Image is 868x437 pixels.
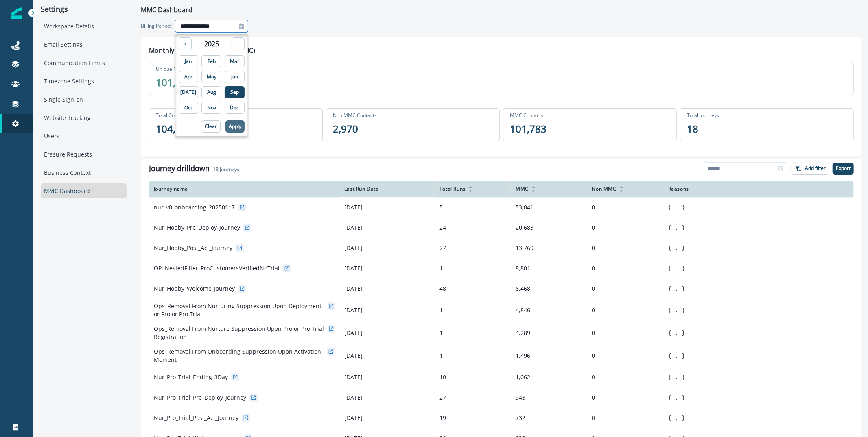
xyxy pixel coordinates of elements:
[179,37,192,50] button: ‹
[668,265,671,272] span: {
[213,167,239,172] h2: Journeys
[435,322,511,344] td: 1
[671,306,682,314] button: ...
[344,203,430,211] p: [DATE]
[41,165,127,180] div: Business Context
[344,285,430,293] p: [DATE]
[156,75,192,90] p: 101,783
[201,71,221,83] button: May
[156,65,188,73] p: Unique MMCs
[671,224,682,232] button: ...
[510,112,543,119] p: MMC Contacts
[141,22,172,30] p: Billing Period:
[149,164,210,173] h1: Journey drilldown
[185,105,192,111] p: Oct
[682,204,685,211] span: }
[510,122,547,136] p: 101,783
[687,112,719,119] p: Total journeys
[511,322,587,344] td: 4,289
[181,89,197,95] p: [DATE]
[587,197,663,217] td: 0
[154,394,246,402] p: Nur_Pro_Trial_Pre_Deploy_Journey
[201,55,221,67] button: Feb
[230,105,239,111] p: Dec
[682,285,685,292] span: }
[587,322,663,344] td: 0
[213,166,219,173] span: 18
[671,414,682,422] button: ...
[682,394,685,401] span: }
[668,415,671,421] span: {
[179,102,199,114] button: Oct
[439,185,506,193] div: Total Runs
[41,110,127,125] div: Website Tracking
[668,374,671,380] span: {
[435,258,511,278] td: 1
[511,258,587,278] td: 8,801
[671,264,682,272] button: ...
[179,71,199,83] button: Apr
[333,122,358,136] p: 2,970
[184,74,192,80] p: Apr
[791,163,829,175] button: Add filter
[230,89,239,95] p: Sep
[511,299,587,322] td: 4,846
[668,224,671,231] span: {
[435,197,511,217] td: 5
[671,203,682,211] button: ...
[201,120,221,133] button: Clear
[682,245,685,251] span: }
[682,352,685,359] span: }
[154,244,232,252] p: Nur_Hobby_Post_Act_Journey
[344,414,430,422] p: [DATE]
[587,344,663,367] td: 0
[671,394,682,402] button: ...
[344,373,430,381] p: [DATE]
[587,408,663,428] td: 0
[154,325,325,341] p: Ops_Removal From Nurture Suppression Upon Pro or Pro Trial Registration
[668,394,671,401] span: {
[668,330,671,336] span: {
[225,71,245,83] button: Jun
[435,217,511,238] td: 24
[682,224,685,231] span: }
[205,124,217,129] p: Clear
[344,244,430,252] p: [DATE]
[41,183,127,198] div: MMC Dashboard
[592,185,658,193] div: Non MMC
[41,19,127,34] div: Workspace Details
[231,74,238,80] p: Jun
[225,120,245,133] button: Apply
[344,352,430,360] p: [DATE]
[671,285,682,293] button: ...
[154,224,240,232] p: Nur_Hobby_Pre_Deploy_Journey
[11,7,22,19] img: Inflection
[41,128,127,143] div: Users
[668,245,671,251] span: {
[511,278,587,299] td: 6,468
[154,203,235,211] p: nur_v0_onboarding_20250117
[230,59,239,64] p: Mar
[201,102,221,114] button: Nov
[207,105,216,111] p: Nov
[156,122,192,136] p: 104,753
[511,387,587,408] td: 943
[511,367,587,387] td: 1,062
[668,285,671,292] span: {
[435,387,511,408] td: 27
[184,41,186,47] p: ‹
[435,238,511,258] td: 27
[668,204,671,211] span: {
[836,165,851,171] p: Export
[587,278,663,299] td: 0
[344,329,430,337] p: [DATE]
[668,352,671,359] span: {
[587,238,663,258] td: 0
[587,217,663,238] td: 0
[149,46,854,55] p: Monthly Marketed Contacts (MMC)
[671,329,682,337] button: ...
[587,367,663,387] td: 0
[41,5,127,14] p: Settings
[344,186,430,192] div: Last Run Date
[225,102,245,114] button: Dec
